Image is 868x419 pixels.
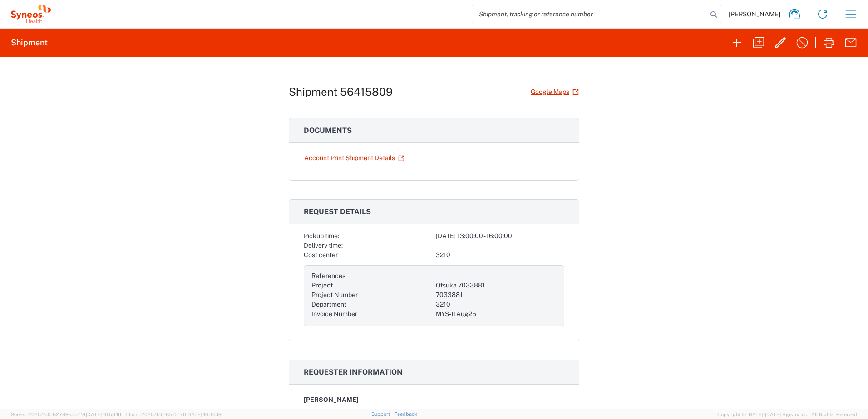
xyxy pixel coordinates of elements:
[436,241,564,250] div: -
[11,37,48,48] h2: Shipment
[436,231,564,241] div: [DATE] 13:00:00 - 16:00:00
[311,309,432,319] div: Invoice Number
[304,232,339,239] span: Pickup time:
[436,300,557,309] div: 3210
[304,251,338,258] span: Cost center
[304,150,405,166] a: Account Print Shipment Details
[311,272,345,279] span: References
[304,242,343,249] span: Delivery time:
[304,368,403,376] span: Requester information
[472,5,707,23] input: Shipment, tracking or reference number
[436,290,557,300] div: 7033881
[436,250,564,260] div: 3210
[436,309,557,319] div: MYS-11Aug25
[530,84,579,100] a: Google Maps
[304,207,371,216] span: Request details
[125,412,222,417] span: Client: 2025.16.0-8fc0770
[11,412,121,417] span: Server: 2025.16.0-82789e55714
[311,290,432,300] div: Project Number
[289,85,393,98] h1: Shipment 56415809
[186,412,222,417] span: [DATE] 10:40:19
[436,281,557,290] div: Otsuka 7033881
[304,408,564,417] div: [PHONE_NUMBER]
[311,300,432,309] div: Department
[371,411,394,417] a: Support
[304,395,359,404] span: [PERSON_NAME]
[394,411,417,417] a: Feedback
[86,412,121,417] span: [DATE] 10:56:16
[729,10,780,18] span: [PERSON_NAME]
[311,281,432,290] div: Project
[717,410,857,419] span: Copyright © [DATE]-[DATE] Agistix Inc., All Rights Reserved
[304,126,352,135] span: Documents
